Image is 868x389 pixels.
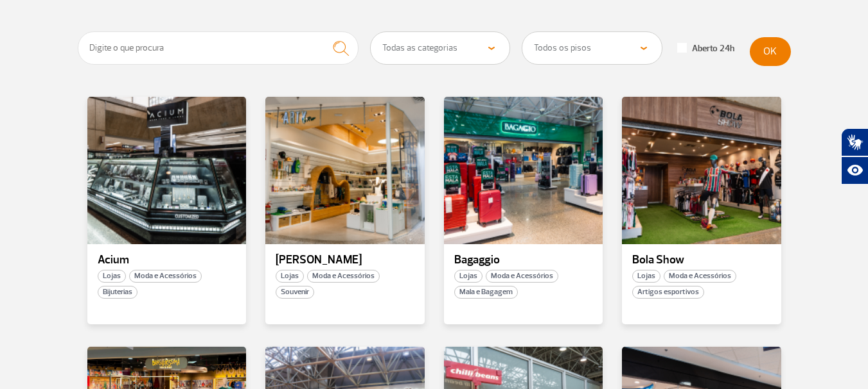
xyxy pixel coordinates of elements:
[276,286,314,299] span: Souvenir
[664,270,736,283] span: Moda e Acessórios
[841,128,868,156] button: Abrir tradutor de língua de sinais.
[486,270,558,283] span: Moda e Acessórios
[841,156,868,185] button: Abrir recursos assistivos.
[454,286,518,299] span: Mala e Bagagem
[78,31,359,65] input: Digite o que procura
[454,254,593,267] p: Bagaggio
[276,254,414,267] p: [PERSON_NAME]
[632,286,704,299] span: Artigos esportivos
[454,270,483,283] span: Lojas
[276,270,304,283] span: Lojas
[98,286,137,299] span: Bijuterias
[750,37,791,66] button: OK
[307,270,380,283] span: Moda e Acessórios
[677,43,734,54] label: Aberto 24h
[632,270,660,283] span: Lojas
[841,128,868,185] div: Plugin de acessibilidade da Hand Talk.
[632,254,771,267] p: Bola Show
[98,270,126,283] span: Lojas
[98,254,236,267] p: Acium
[129,270,202,283] span: Moda e Acessórios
